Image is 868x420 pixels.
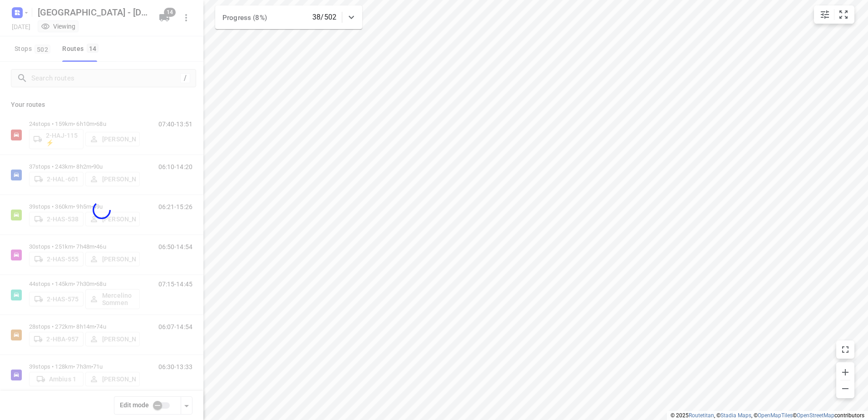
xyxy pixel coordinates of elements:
[312,12,336,23] p: 38/502
[758,412,793,419] a: OpenMapTiles
[689,412,714,419] a: Routetitan
[671,412,864,419] li: © 2025 , © , © © contributors
[797,412,834,419] a: OpenStreetMap
[834,5,853,24] button: Fit zoom
[720,412,751,419] a: Stadia Maps
[215,5,362,29] div: Progress (8%)38/502
[222,14,267,22] span: Progress (8%)
[814,5,854,24] div: small contained button group
[816,5,834,24] button: Map settings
